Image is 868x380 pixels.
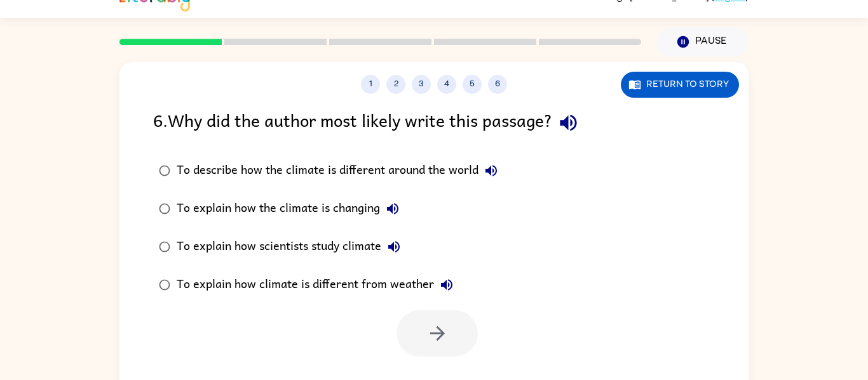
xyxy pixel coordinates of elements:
[463,75,482,94] button: 5
[478,158,504,183] button: To describe how the climate is different around the world
[380,196,405,221] button: To explain how the climate is changing
[361,75,380,94] button: 1
[381,234,407,259] button: To explain how scientists study climate
[177,196,405,221] div: To explain how the climate is changing
[434,272,459,298] button: To explain how climate is different from weather
[177,158,504,183] div: To describe how the climate is different around the world
[177,234,407,259] div: To explain how scientists study climate
[386,75,405,94] button: 2
[412,75,431,94] button: 3
[153,107,715,139] div: 6 . Why did the author most likely write this passage?
[177,272,459,298] div: To explain how climate is different from weather
[437,75,456,94] button: 4
[656,27,749,56] button: Pause
[488,75,507,94] button: 6
[621,72,739,98] button: Return to story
